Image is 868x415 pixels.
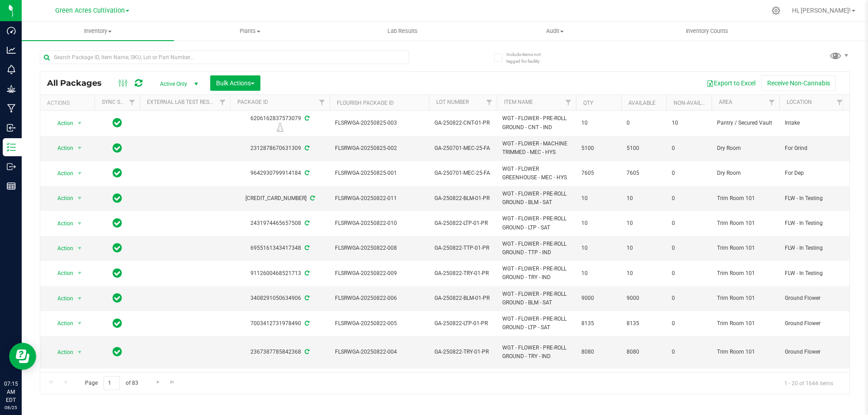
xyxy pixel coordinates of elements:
iframe: Resource center [9,343,36,370]
span: Sync from Compliance System [303,295,309,301]
span: FLSRWGA-20250822-008 [335,244,424,252]
span: 7605 [581,169,616,177]
span: Hi, [PERSON_NAME]! [792,7,851,14]
span: 0 [672,348,706,356]
span: In Sync [113,167,122,179]
span: In Sync [113,142,122,154]
a: Filter [764,95,779,110]
span: 0 [672,219,706,228]
span: Lab Results [375,27,430,35]
span: Action [49,217,74,230]
span: Trim Room 101 [717,244,774,252]
span: 8080 [581,348,616,356]
span: WGT - FLOWER - PRE-ROLL GROUND - LTP - SAT [502,214,571,232]
span: GA-250822-LTP-01-PR [434,219,491,228]
span: 10 [627,244,661,252]
span: In Sync [113,345,122,358]
a: Qty [583,100,593,106]
span: FLSRWGA-20250822-004 [335,348,424,356]
span: Trim Room 101 [717,269,774,278]
div: [CREDIT_CARD_NUMBER] [229,194,331,203]
div: 2312878670631309 [229,144,331,153]
span: WGT - FLOWER - PRE-ROLL GROUND - BLM - SAT [502,290,571,307]
a: Lot Number [436,99,469,105]
span: select [74,346,85,359]
a: Go to the last page [166,376,179,388]
span: 10 [627,269,661,278]
span: Include items not tagged for facility [506,51,552,65]
span: 10 [672,119,706,127]
a: Sync Status [102,99,137,105]
span: Action [49,117,74,130]
span: Sync from Compliance System [303,220,309,226]
a: External Lab Test Result [147,99,218,105]
a: Package ID [237,99,268,105]
span: 10 [581,119,616,127]
span: WGT - FLOWER - PRE-ROLL GROUND - TTP - IND [502,240,571,257]
a: Item Name [504,99,533,105]
span: GA-250822-LTP-01-PR [434,319,491,328]
span: Sync from Compliance System [303,320,309,326]
span: Trim Room 101 [717,194,774,203]
span: Action [49,292,74,305]
span: Trim Room 101 [717,219,774,228]
div: 9112600468521713 [229,269,331,278]
span: 10 [581,219,616,228]
a: Area [719,99,732,105]
p: 08/25 [4,404,18,411]
span: WGT - FLOWER - MACHINE TRIMMED - MEC - HYS [502,140,571,157]
span: Sync from Compliance System [303,245,309,251]
a: Filter [215,95,230,110]
span: Plants [175,27,326,35]
span: For Grind [785,144,842,153]
a: Audit [479,22,631,41]
span: GA-250822-BLM-01-PR [434,294,491,303]
span: Action [49,317,74,330]
span: 0 [672,294,706,303]
span: select [74,192,85,205]
span: 8135 [627,319,661,328]
span: 9000 [581,294,616,303]
span: FLSRWGA-20250825-003 [335,119,424,127]
span: 7605 [627,169,661,177]
span: FLSRWGA-20250822-011 [335,194,424,203]
span: Ground Flower [785,294,842,303]
span: Sync from Compliance System [303,115,309,121]
span: FLW - In Testing [785,194,842,203]
span: All Packages [47,78,111,88]
inline-svg: Reports [7,182,16,191]
span: GA-250822-CNT-01-PR [434,119,491,127]
div: 6955161343417348 [229,244,331,252]
span: Action [49,192,74,205]
span: Trim Room 101 [717,348,774,356]
span: 0 [627,119,661,127]
span: 0 [672,244,706,252]
a: Plants [174,22,326,41]
span: Sync from Compliance System [303,170,309,176]
span: Action [49,242,74,255]
span: 0 [672,144,706,153]
span: 0 [672,269,706,278]
span: WGT - FLOWER - PRE-ROLL GROUND - CNT - IND [502,114,571,131]
span: In Sync [113,242,122,254]
span: select [74,117,85,130]
div: Manage settings [770,6,782,15]
a: Available [628,100,656,106]
a: Filter [482,95,497,110]
span: Sync from Compliance System [303,270,309,276]
span: 10 [627,219,661,228]
span: For Dep [785,169,842,177]
span: 10 [627,194,661,203]
span: FLSRWGA-20250825-001 [335,169,424,177]
span: FLSRWGA-20250822-005 [335,319,424,328]
span: 9000 [627,294,661,303]
button: Receive Non-Cannabis [761,75,836,91]
span: Ground Flower [785,348,842,356]
a: Filter [832,95,847,110]
inline-svg: Inbound [7,123,16,132]
a: Inventory [22,22,174,41]
span: select [74,292,85,305]
span: FLW - In Testing [785,219,842,228]
span: GA-250822-TRY-01-PR [434,348,491,356]
span: Bulk Actions [216,79,255,87]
